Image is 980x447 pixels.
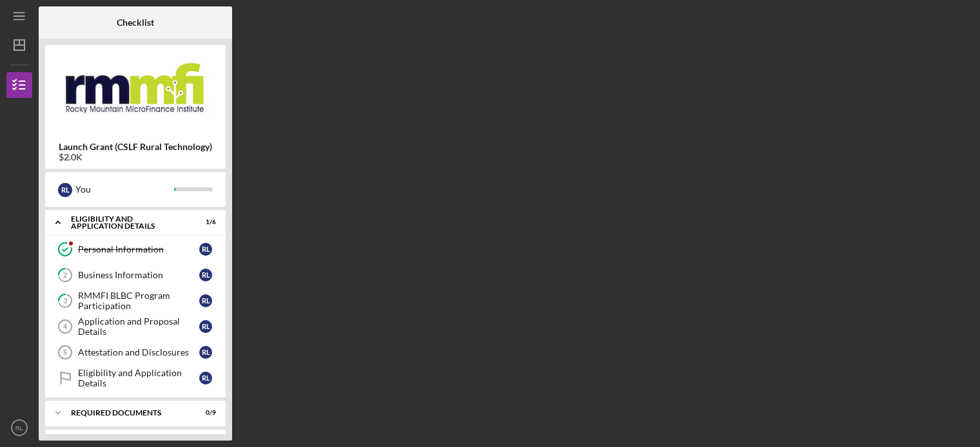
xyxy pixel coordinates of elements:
[199,294,212,307] div: R L
[199,372,212,385] div: R L
[71,215,184,230] div: Eligibility and Application Details
[199,269,212,281] div: R L
[45,52,226,129] img: Product logo
[63,348,67,356] tspan: 5
[199,320,212,333] div: R L
[15,424,24,432] text: RL
[6,415,32,441] button: RL
[63,323,68,330] tspan: 4
[78,347,199,357] div: Attestation and Disclosures
[63,271,67,280] tspan: 2
[71,409,184,417] div: Required Documents
[58,183,72,197] div: R L
[78,316,199,337] div: Application and Proposal Details
[52,314,219,339] a: 4Application and Proposal DetailsRL
[78,368,199,388] div: Eligibility and Application Details
[199,243,212,256] div: R L
[78,270,199,280] div: Business Information
[78,244,199,254] div: Personal Information
[75,178,174,200] div: You
[63,297,67,305] tspan: 3
[52,365,219,391] a: Eligibility and Application DetailsRL
[193,409,216,417] div: 0 / 9
[59,142,212,152] b: Launch Grant (CSLF Rural Technology)
[199,346,212,359] div: R L
[117,17,154,28] b: Checklist
[59,152,212,162] div: $2.0K
[52,262,219,288] a: 2Business InformationRL
[52,236,219,262] a: Personal InformationRL
[193,218,216,226] div: 1 / 6
[52,288,219,314] a: 3RMMFI BLBC Program ParticipationRL
[78,290,199,311] div: RMMFI BLBC Program Participation
[52,339,219,365] a: 5Attestation and DisclosuresRL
